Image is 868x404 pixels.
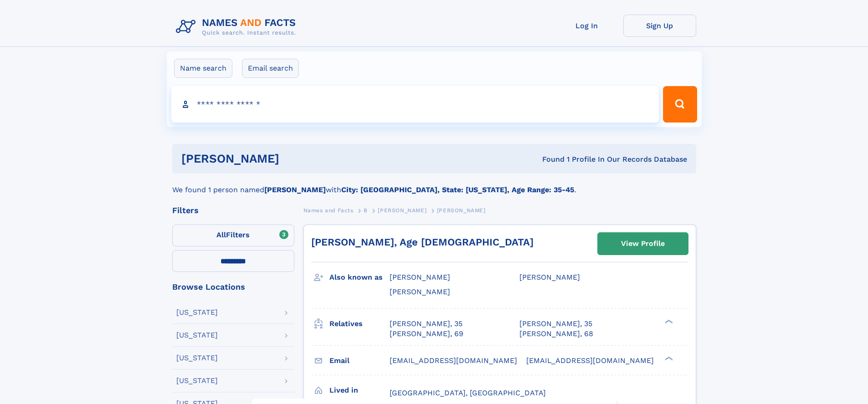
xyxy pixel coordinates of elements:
div: Filters [172,206,294,215]
span: [PERSON_NAME] [378,207,426,214]
a: Names and Facts [303,205,354,216]
h1: [PERSON_NAME] [181,153,411,164]
div: Browse Locations [172,283,294,291]
a: Log In [550,15,623,37]
label: Filters [172,225,294,246]
a: [PERSON_NAME], 68 [519,329,593,339]
span: [PERSON_NAME] [437,207,486,214]
label: Name search [174,59,232,78]
div: [US_STATE] [176,332,218,339]
h3: Email [329,353,390,368]
span: All [216,230,226,239]
span: [PERSON_NAME] [390,273,450,281]
span: [EMAIL_ADDRESS][DOMAIN_NAME] [390,356,517,365]
span: [PERSON_NAME] [519,273,580,281]
span: [GEOGRAPHIC_DATA], [GEOGRAPHIC_DATA] [390,389,546,397]
a: [PERSON_NAME], 35 [390,319,462,329]
a: [PERSON_NAME], Age [DEMOGRAPHIC_DATA] [311,236,534,248]
b: City: [GEOGRAPHIC_DATA], State: [US_STATE], Age Range: 35-45 [341,185,574,194]
input: search input [171,86,659,123]
div: We found 1 person named with . [172,174,696,195]
h3: Lived in [329,383,390,398]
a: Sign Up [623,15,696,37]
a: View Profile [598,233,688,255]
a: [PERSON_NAME], 35 [519,319,592,329]
h3: Relatives [329,316,390,332]
a: [PERSON_NAME], 69 [390,329,463,339]
span: [PERSON_NAME] [390,287,450,296]
button: Search Button [663,86,697,123]
label: Email search [242,59,299,78]
a: B [364,205,368,216]
a: [PERSON_NAME] [378,205,426,216]
div: [US_STATE] [176,377,218,384]
img: Logo Names and Facts [172,15,303,39]
div: Found 1 Profile In Our Records Database [411,154,687,164]
div: [US_STATE] [176,354,218,362]
div: [US_STATE] [176,309,218,316]
h3: Also known as [329,270,390,285]
span: [EMAIL_ADDRESS][DOMAIN_NAME] [526,356,654,365]
span: B [364,207,368,214]
div: ❯ [663,318,673,324]
b: [PERSON_NAME] [264,185,326,194]
div: ❯ [663,355,673,361]
div: View Profile [621,233,665,254]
